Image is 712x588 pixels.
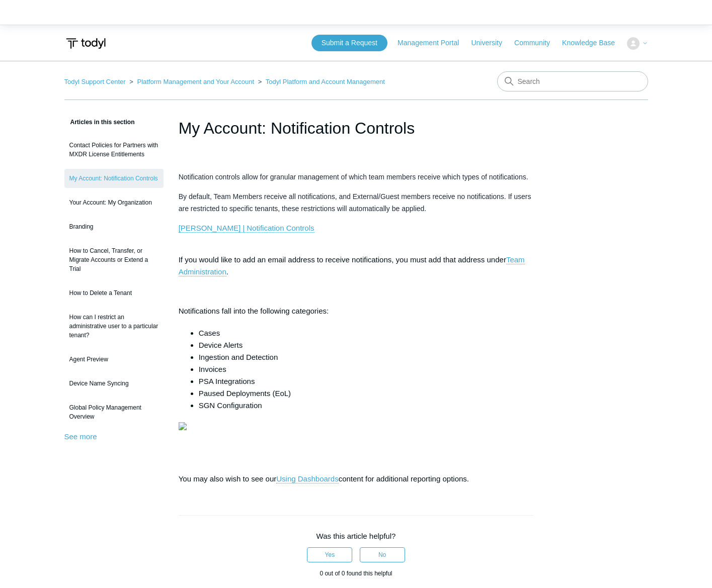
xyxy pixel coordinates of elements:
[199,363,534,375] li: Invoices
[64,283,164,303] a: How to Delete a Tenant
[199,351,534,363] li: Ingestion and Detection
[179,192,531,213] span: By default, Team Members receive all notifications, and External/Guest members receive no notific...
[64,374,164,393] a: Device Name Syncing
[64,432,97,441] a: See more
[64,193,164,212] a: Your Account: My Organization
[64,136,164,164] a: Contact Policies for Partners with MXDR License Entitlements
[497,71,648,91] input: Search
[317,532,396,540] span: Was this article helpful?
[179,116,534,140] h1: My Account: Notification Controls
[64,119,135,126] span: Articles in this section
[127,78,256,85] li: Platform Management and Your Account
[64,78,128,85] li: Todyl Support Center
[307,547,352,562] button: This article was helpful
[179,242,534,278] p: If you would like to add an email address to receive notifications, you must add that address und...
[562,38,625,48] a: Knowledge Base
[179,224,314,233] a: [PERSON_NAME] | Notification Controls
[137,78,254,85] a: Platform Management and Your Account
[179,473,534,485] p: You may also wish to see our content for additional reporting options.
[64,78,126,85] a: Todyl Support Center
[199,327,534,339] li: Cases
[398,38,469,48] a: Management Portal
[276,474,338,483] a: Using Dashboards
[64,350,164,369] a: Agent Preview
[360,547,405,562] button: This article was not helpful
[311,35,387,51] a: Submit a Request
[64,169,164,188] a: My Account: Notification Controls
[266,78,385,85] a: Todyl Platform and Account Management
[199,387,534,400] li: Paused Deployments (EoL)
[199,339,534,351] li: Device Alerts
[471,38,512,48] a: University
[320,570,392,577] span: 0 out of 0 found this helpful
[179,173,528,181] span: Notification controls allow for granular management of which team members receive which types of ...
[64,217,164,236] a: Branding
[199,400,534,412] li: SGN Configuration
[64,308,164,345] a: How can I restrict an administrative user to a particular tenant?
[256,78,385,85] li: Todyl Platform and Account Management
[64,241,164,278] a: How to Cancel, Transfer, or Migrate Accounts or Extend a Trial
[199,375,534,387] li: PSA Integrations
[514,38,560,48] a: Community
[179,422,187,430] img: 27287516982291
[64,398,164,426] a: Global Policy Management Overview
[64,34,107,53] img: Todyl Support Center Help Center home page
[179,305,534,317] p: Notifications fall into the following categories:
